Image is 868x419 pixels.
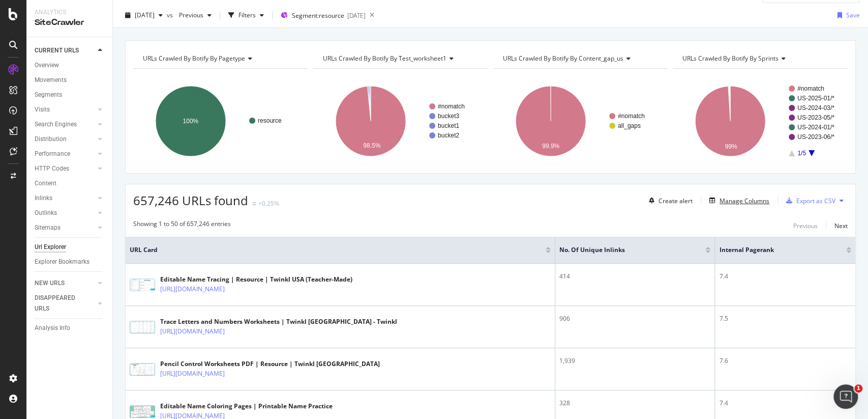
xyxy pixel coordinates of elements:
[35,278,65,289] div: NEW URLS
[438,103,465,110] text: #nomatch
[35,134,95,145] a: Distribution
[833,7,860,23] button: Save
[35,178,56,189] div: Content
[252,202,256,205] img: Equal
[35,60,105,71] a: Overview
[35,134,67,145] div: Distribution
[796,197,835,205] div: Export as CSV
[833,384,858,409] iframe: Intercom live chat
[618,113,645,120] text: #nomatch
[121,7,167,23] button: [DATE]
[143,54,245,63] span: URLs Crawled By Botify By pagetype
[559,399,710,408] div: 328
[719,245,831,255] span: Internal Pagerank
[493,77,668,165] svg: A chart.
[719,399,851,408] div: 7.4
[35,163,95,174] a: HTTP Codes
[130,363,155,376] img: main image
[160,284,225,294] a: [URL][DOMAIN_NAME]
[130,245,543,255] span: URL Card
[141,50,299,67] h4: URLs Crawled By Botify By pagetype
[834,219,848,232] button: Next
[35,242,66,253] div: Url Explorer
[35,104,50,115] div: Visits
[35,119,77,130] div: Search Engines
[35,257,105,267] a: Explorer Bookmarks
[618,122,641,129] text: all_gaps
[35,293,86,314] div: DISAPPEARED URLS
[133,192,248,209] span: 657,246 URLs found
[797,124,834,131] text: US-2024-01/*
[321,50,479,67] h4: URLs Crawled By Botify By test_worksheet1
[323,54,446,63] span: URLs Crawled By Botify By test_worksheet1
[797,114,834,121] text: US-2023-05/*
[167,11,175,19] span: vs
[130,278,155,291] img: main image
[797,95,834,102] text: US-2025-01/*
[35,257,89,267] div: Explorer Bookmarks
[793,219,818,232] button: Previous
[130,321,155,333] img: main image
[35,178,105,189] a: Content
[35,104,95,115] a: Visits
[224,7,268,23] button: Filters
[238,11,256,19] div: Filters
[35,8,104,17] div: Analytics
[35,242,105,253] a: Url Explorer
[175,11,203,19] span: Previous
[35,208,95,218] a: Outlinks
[797,104,834,111] text: US-2024-03/*
[645,192,693,209] button: Create alert
[846,11,860,19] div: Save
[35,163,69,174] div: HTTP Codes
[160,402,333,411] div: Editable Name Coloring Pages | Printable Name Practice
[35,45,79,56] div: CURRENT URLS
[35,193,95,204] a: Inlinks
[438,132,459,139] text: bucket2
[35,90,62,100] div: Segments
[35,149,95,159] a: Performance
[854,384,862,393] span: 1
[719,356,851,366] div: 7.6
[133,77,308,165] svg: A chart.
[542,143,559,150] text: 99.9%
[160,326,225,337] a: [URL][DOMAIN_NAME]
[35,222,61,233] div: Sitemaps
[834,221,848,230] div: Next
[160,275,352,284] div: Editable Name Tracing | Resource | Twinkl USA (Teacher-Made)
[503,54,623,63] span: URLs Crawled By Botify By content_gap_us
[682,54,778,63] span: URLs Crawled By Botify By sprints
[559,272,710,281] div: 414
[35,323,105,333] a: Analysis Info
[35,45,95,56] a: CURRENT URLS
[720,197,769,205] div: Manage Columns
[160,369,225,379] a: [URL][DOMAIN_NAME]
[258,117,282,124] text: resource
[363,142,380,149] text: 98.5%
[160,317,397,326] div: Trace Letters and Numbers Worksheets | Twinkl [GEOGRAPHIC_DATA] - Twinkl
[705,194,769,207] button: Manage Columns
[35,17,104,29] div: SiteCrawler
[133,219,231,232] div: Showing 1 to 50 of 657,246 entries
[438,113,459,120] text: bucket3
[719,272,851,281] div: 7.4
[35,149,70,159] div: Performance
[673,77,848,165] div: A chart.
[719,314,851,323] div: 7.5
[35,75,105,86] a: Movements
[797,133,834,141] text: US-2023-06/*
[313,77,488,165] svg: A chart.
[130,405,155,418] img: main image
[797,85,824,92] text: #nomatch
[680,50,839,67] h4: URLs Crawled By Botify By sprints
[160,359,380,369] div: Pencil Control Worksheets PDF | Resource | Twinkl [GEOGRAPHIC_DATA]
[175,7,216,23] button: Previous
[782,192,835,209] button: Export as CSV
[35,222,95,233] a: Sitemaps
[559,356,710,366] div: 1,939
[725,143,737,150] text: 99%
[183,118,199,125] text: 100%
[438,122,459,129] text: bucket1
